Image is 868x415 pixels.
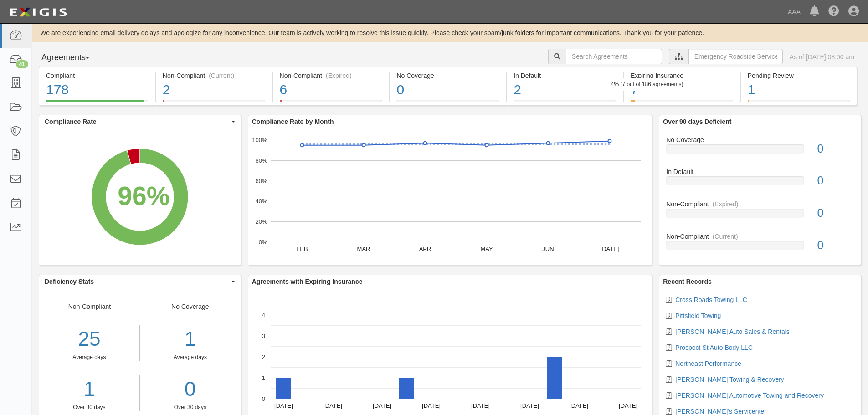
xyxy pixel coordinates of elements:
[39,354,139,361] div: Average days
[471,402,490,409] text: [DATE]
[209,71,234,80] div: (Current)
[783,3,805,21] a: AAA
[147,325,234,354] div: 1
[675,408,766,415] a: [PERSON_NAME]'s Servicenter
[688,49,783,64] input: Emergency Roadside Service (ERS)
[262,354,265,360] text: 2
[675,344,753,351] a: Prospect St Auto Body LLC
[566,49,662,64] input: Search Agreements
[748,80,850,100] div: 1
[675,392,824,399] a: [PERSON_NAME] Automotive Towing and Recovery
[252,137,267,143] text: 100%
[811,141,861,157] div: 0
[828,6,839,17] i: Help Center - Complianz
[252,118,334,125] b: Compliance Rate by Month
[45,277,229,286] span: Deficiency Stats
[273,100,389,107] a: Non-Compliant(Expired)6
[46,71,148,80] div: Compliant
[811,237,861,254] div: 0
[675,312,721,319] a: Pittsfield Towing
[514,80,616,100] div: 2
[147,375,234,404] a: 0
[39,325,139,354] div: 25
[255,157,267,164] text: 80%
[507,100,623,107] a: In Default2
[675,328,790,335] a: [PERSON_NAME] Auto Sales & Rentals
[39,49,107,67] button: Agreements
[480,246,493,252] text: MAY
[248,128,652,265] svg: A chart.
[45,117,229,126] span: Compliance Rate
[39,302,140,411] div: Non-Compliant
[46,80,148,100] div: 178
[39,275,241,288] button: Deficiency Stats
[255,218,267,225] text: 20%
[262,374,265,381] text: 1
[326,71,352,80] div: (Expired)
[156,100,272,107] a: Non-Compliant(Current)2
[811,205,861,221] div: 0
[666,167,854,200] a: In Default0
[542,246,554,252] text: JUN
[252,278,363,285] b: Agreements with Expiring Insurance
[666,232,854,257] a: Non-Compliant(Current)0
[147,354,234,361] div: Average days
[16,60,28,68] div: 41
[357,246,370,252] text: MAR
[675,296,747,303] a: Cross Roads Towing LLC
[631,71,733,80] div: Expiring Insurance
[39,375,139,404] a: 1
[570,402,588,409] text: [DATE]
[280,71,382,80] div: Non-Compliant (Expired)
[140,302,241,411] div: No Coverage
[396,80,499,100] div: 0
[790,52,854,61] div: As of [DATE] 08:00 am
[373,402,391,409] text: [DATE]
[659,200,861,209] div: Non-Compliant
[624,100,740,107] a: Expiring Insurance74% (7 out of 186 agreements)
[514,71,616,80] div: In Default
[296,246,308,252] text: FEB
[7,4,70,20] img: logo-5460c22ac91f19d4615b14bd174203de0afe785f0fc80cf4dbbc73dc1793850b.png
[663,118,731,125] b: Over 90 days Deficient
[659,135,861,144] div: No Coverage
[274,402,293,409] text: [DATE]
[280,80,382,100] div: 6
[118,178,169,215] div: 96%
[713,200,739,209] div: (Expired)
[748,71,850,80] div: Pending Review
[258,239,267,246] text: 0%
[39,115,241,128] button: Compliance Rate
[163,80,265,100] div: 2
[396,71,499,80] div: No Coverage
[262,312,265,318] text: 4
[163,71,265,80] div: Non-Compliant (Current)
[255,177,267,184] text: 60%
[39,404,139,411] div: Over 30 days
[39,100,155,107] a: Compliant178
[675,376,784,383] a: [PERSON_NAME] Towing & Recovery
[147,404,234,411] div: Over 30 days
[666,200,854,232] a: Non-Compliant(Expired)0
[422,402,441,409] text: [DATE]
[619,402,637,409] text: [DATE]
[262,395,265,402] text: 0
[262,333,265,339] text: 3
[600,246,619,252] text: [DATE]
[419,246,431,252] text: APR
[255,198,267,205] text: 40%
[32,28,868,37] div: We are experiencing email delivery delays and apologize for any inconvenience. Our team is active...
[606,78,688,91] div: 4% (7 out of 186 agreements)
[520,402,539,409] text: [DATE]
[666,135,854,168] a: No Coverage0
[659,167,861,176] div: In Default
[39,128,241,265] svg: A chart.
[659,232,861,241] div: Non-Compliant
[390,100,506,107] a: No Coverage0
[713,232,738,241] div: (Current)
[675,360,741,367] a: Northeast Performance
